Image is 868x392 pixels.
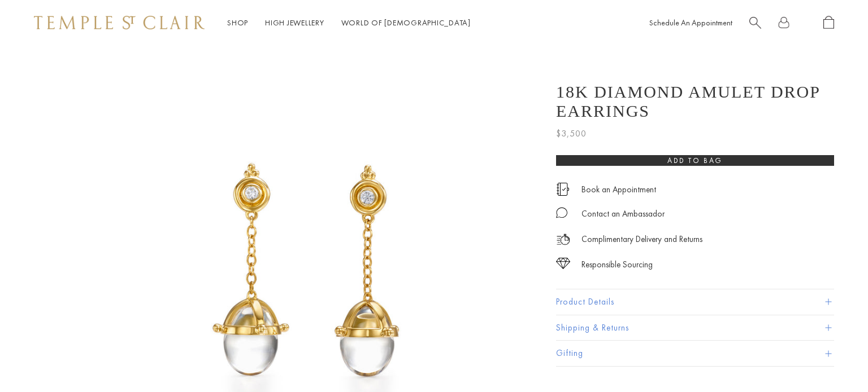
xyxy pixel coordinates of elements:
img: MessageIcon-01_2.svg [556,207,567,218]
span: $3,500 [556,126,587,141]
img: Temple St. Clair [34,16,205,29]
a: Open Shopping Bag [823,16,834,30]
button: Gifting [556,341,834,366]
a: Search [749,16,761,30]
button: Add to bag [556,155,834,166]
nav: Main navigation [227,16,471,30]
a: ShopShop [227,17,248,28]
button: Shipping & Returns [556,315,834,341]
div: Responsible Sourcing [581,258,653,272]
a: Book an Appointment [581,183,656,196]
a: Schedule An Appointment [649,17,732,28]
span: Add to bag [667,156,723,165]
div: Contact an Ambassador [581,207,665,221]
img: icon_appointment.svg [556,183,570,196]
p: Complimentary Delivery and Returns [581,232,702,246]
img: icon_delivery.svg [556,232,570,246]
a: High JewelleryHigh Jewellery [265,17,324,28]
a: World of [DEMOGRAPHIC_DATA]World of [DEMOGRAPHIC_DATA] [341,17,471,28]
button: Product Details [556,289,834,315]
h1: 18K Diamond Amulet Drop Earrings [556,82,834,121]
img: icon_sourcing.svg [556,258,570,269]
